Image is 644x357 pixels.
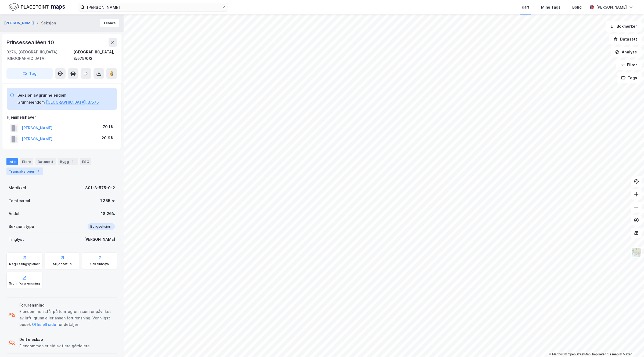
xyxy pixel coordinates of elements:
div: Kart [522,4,529,10]
div: Bygg [58,158,78,165]
div: Info [6,158,18,165]
div: Miljøstatus [53,262,72,266]
div: Seksjon av grunneiendom [17,92,99,99]
div: Matrikkel [9,185,26,191]
div: Mine Tags [541,4,560,10]
div: 18.26% [101,210,115,217]
div: Transaksjoner [6,167,43,175]
div: 1 [70,159,75,164]
div: [PERSON_NAME] [596,4,627,10]
input: Søk på adresse, matrikkel, gårdeiere, leietakere eller personer [85,3,222,11]
div: Bolig [572,4,582,10]
button: Filter [616,60,642,70]
div: Seksjonstype [9,223,34,230]
button: Analyse [611,47,642,57]
a: Improve this map [592,352,619,356]
img: Z [631,247,642,257]
div: [GEOGRAPHIC_DATA], 3/575/0/2 [73,49,117,62]
div: Reguleringsplaner [9,262,40,266]
div: Seksjon [41,20,56,26]
button: Tags [617,72,642,83]
div: Datasett [35,158,56,165]
button: Datasett [609,34,642,45]
div: 301-3-575-0-2 [85,185,115,191]
div: 0276, [GEOGRAPHIC_DATA], [GEOGRAPHIC_DATA] [6,49,73,62]
a: OpenStreetMap [565,352,591,356]
div: Prinsessealléen 10 [6,38,55,47]
div: [PERSON_NAME] [84,236,115,243]
button: Bokmerker [606,21,642,32]
div: ESG [80,158,91,165]
div: 20.9% [102,135,114,141]
div: Grunneiendom [17,99,45,105]
div: 1 355 ㎡ [100,198,115,204]
div: Eiendommen står på tomtegrunn som er påvirket av luft, grunn eller annen forurensning. Vennligst ... [19,308,115,328]
iframe: Chat Widget [617,331,644,357]
button: [GEOGRAPHIC_DATA], 3/575 [46,99,99,105]
div: Eiere [20,158,33,165]
div: Delt eieskap [19,336,90,343]
img: logo.f888ab2527a4732fd821a326f86c7f29.svg [9,2,65,12]
div: Saksinnsyn [90,262,109,266]
div: Eiendommen er eid av flere gårdeiere [19,343,90,349]
div: 7 [36,169,41,174]
button: Tilbake [100,19,119,27]
div: Tinglyst [9,236,24,243]
div: Forurensning [19,302,115,308]
div: 79.1% [103,124,114,130]
div: Hjemmelshaver [7,114,117,121]
button: Tag [6,68,53,79]
div: Grunnforurensning [9,281,40,286]
div: Tomteareal [9,198,30,204]
button: [PERSON_NAME] [4,20,35,26]
a: Mapbox [549,352,564,356]
div: Andel [9,210,19,217]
